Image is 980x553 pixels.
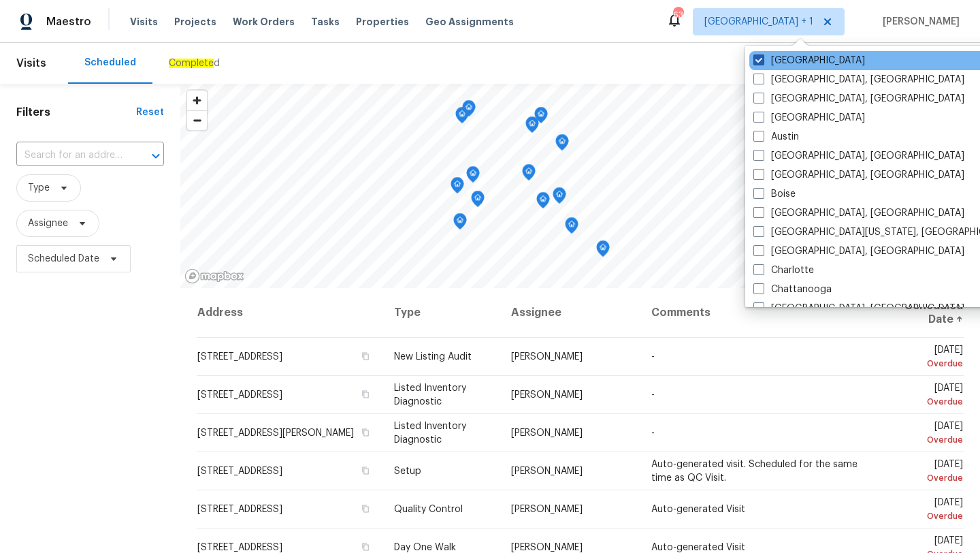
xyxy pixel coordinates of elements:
[753,168,964,182] label: [GEOGRAPHIC_DATA], [GEOGRAPHIC_DATA]
[360,541,372,553] button: Copy Address
[180,84,956,288] canvas: Map
[394,543,456,552] span: Day One Walk
[553,187,566,208] div: Map marker
[197,352,282,362] span: [STREET_ADDRESS]
[753,92,964,106] label: [GEOGRAPHIC_DATA], [GEOGRAPHIC_DATA]
[197,467,282,476] span: [STREET_ADDRESS]
[673,8,683,22] div: 63
[881,460,963,485] span: [DATE]
[28,217,68,230] span: Assignee
[536,192,550,213] div: Map marker
[511,543,583,552] span: [PERSON_NAME]
[555,134,569,155] div: Map marker
[184,268,244,284] a: Mapbox homepage
[651,543,745,552] span: Auto-generated Visit
[394,505,463,514] span: Quality Control
[525,116,539,138] div: Map marker
[753,187,796,201] label: Boise
[522,164,536,185] div: Map marker
[394,383,466,407] span: Listed Inventory Diagnostic
[881,383,963,409] span: [DATE]
[311,17,340,27] span: Tasks
[651,428,655,438] span: -
[360,388,372,400] button: Copy Address
[881,471,963,485] div: Overdue
[511,352,583,362] span: [PERSON_NAME]
[46,15,91,29] span: Maestro
[16,48,46,78] span: Visits
[187,110,207,130] button: Zoom out
[511,505,583,514] span: [PERSON_NAME]
[881,509,963,523] div: Overdue
[28,252,99,266] span: Scheduled Date
[16,145,126,166] input: Search for an address...
[360,350,372,362] button: Copy Address
[753,206,964,220] label: [GEOGRAPHIC_DATA], [GEOGRAPHIC_DATA]
[28,181,50,195] span: Type
[511,467,583,476] span: [PERSON_NAME]
[187,91,207,110] button: Zoom in
[651,460,857,483] span: Auto-generated visit. Scheduled for the same time as QC Visit.
[455,107,469,128] div: Map marker
[753,130,799,144] label: Austin
[462,100,476,121] div: Map marker
[753,149,964,163] label: [GEOGRAPHIC_DATA], [GEOGRAPHIC_DATA]
[877,15,960,29] span: [PERSON_NAME]
[753,283,832,296] label: Chattanooga
[881,498,963,523] span: [DATE]
[197,428,354,438] span: [STREET_ADDRESS][PERSON_NAME]
[169,57,220,70] div: d
[453,213,467,234] div: Map marker
[84,56,136,69] div: Scheduled
[881,433,963,447] div: Overdue
[753,54,865,67] label: [GEOGRAPHIC_DATA]
[534,107,548,128] div: Map marker
[187,111,207,130] span: Zoom out
[130,15,158,29] span: Visits
[753,302,964,315] label: [GEOGRAPHIC_DATA], [GEOGRAPHIC_DATA]
[16,106,136,119] h1: Filters
[394,467,421,476] span: Setup
[169,59,214,68] ah_el_jm_1744037177693: Complete
[466,166,480,187] div: Map marker
[360,503,372,515] button: Copy Address
[451,177,464,198] div: Map marker
[651,505,745,514] span: Auto-generated Visit
[870,288,964,338] th: Scheduled Date ↑
[596,240,610,262] div: Map marker
[197,390,282,400] span: [STREET_ADDRESS]
[511,390,583,400] span: [PERSON_NAME]
[146,146,165,165] button: Open
[500,288,640,338] th: Assignee
[174,15,216,29] span: Projects
[753,111,865,125] label: [GEOGRAPHIC_DATA]
[881,395,963,409] div: Overdue
[753,264,814,277] label: Charlotte
[651,352,655,362] span: -
[197,505,282,514] span: [STREET_ADDRESS]
[360,426,372,439] button: Copy Address
[471,191,485,212] div: Map marker
[640,288,870,338] th: Comments
[360,464,372,477] button: Copy Address
[704,15,813,29] span: [GEOGRAPHIC_DATA] + 1
[394,352,472,362] span: New Listing Audit
[651,390,655,400] span: -
[425,15,514,29] span: Geo Assignments
[197,543,282,552] span: [STREET_ADDRESS]
[394,422,466,445] span: Listed Inventory Diagnostic
[511,428,583,438] span: [PERSON_NAME]
[356,15,409,29] span: Properties
[753,244,964,258] label: [GEOGRAPHIC_DATA], [GEOGRAPHIC_DATA]
[881,357,963,370] div: Overdue
[753,73,964,86] label: [GEOGRAPHIC_DATA], [GEOGRAPHIC_DATA]
[383,288,501,338] th: Type
[136,106,164,119] div: Reset
[881,422,963,447] span: [DATE]
[233,15,295,29] span: Work Orders
[565,217,578,238] div: Map marker
[881,345,963,370] span: [DATE]
[197,288,382,338] th: Address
